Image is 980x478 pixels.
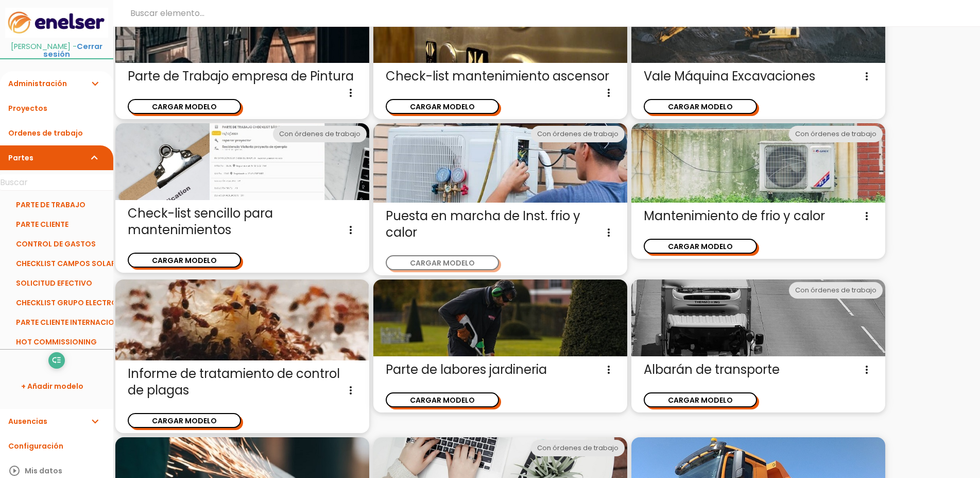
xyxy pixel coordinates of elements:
img: jardineria.jpg [373,279,627,356]
button: CARGAR MODELO [386,392,499,407]
i: more_vert [603,224,615,241]
span: Check-list mantenimiento ascensor [386,68,615,85]
i: more_vert [603,361,615,378]
img: itcons-logo [5,8,108,38]
span: Puesta en marcha de Inst. frio y calor [386,208,615,241]
i: expand_more [89,145,101,170]
a: Cerrar sesión [43,41,102,59]
button: CARGAR MODELO [128,99,241,114]
button: CARGAR MODELO [128,413,241,428]
i: more_vert [861,68,873,85]
button: CARGAR MODELO [644,99,757,114]
span: Mantenimiento de frio y calor [644,208,873,224]
img: puestaenmarchaaire.jpg [373,123,627,203]
a: + Añadir modelo [5,374,108,399]
span: Vale Máquina Excavaciones [644,68,873,85]
img: controldeplagas.jpg [115,279,369,360]
div: Con órdenes de trabajo [531,126,625,142]
img: albaran-de-transporte.png [631,279,885,356]
i: more_vert [345,382,357,399]
i: more_vert [603,85,615,101]
button: CARGAR MODELO [386,99,499,114]
div: Con órdenes de trabajo [531,440,625,456]
span: Check-list sencillo para mantenimientos [128,205,357,238]
img: checklist_basico.jpg [115,123,369,200]
i: expand_more [89,409,101,434]
i: more_vert [861,361,873,378]
span: Albarán de transporte [644,361,873,378]
a: low_priority [48,352,65,369]
span: Informe de tratamiento de control de plagas [128,366,357,399]
button: CARGAR MODELO [128,253,241,268]
span: Parte de Trabajo empresa de Pintura [128,68,357,85]
div: Con órdenes de trabajo [273,126,367,142]
span: Parte de labores jardineria [386,361,615,378]
button: CARGAR MODELO [644,392,757,407]
div: Con órdenes de trabajo [789,126,883,142]
button: CARGAR MODELO [386,255,499,270]
button: CARGAR MODELO [644,239,757,254]
img: aire-acondicionado.jpg [631,123,885,203]
i: expand_more [89,71,101,96]
i: more_vert [345,85,357,101]
i: more_vert [345,222,357,238]
i: low_priority [51,352,61,369]
div: Con órdenes de trabajo [789,282,883,299]
i: more_vert [861,208,873,224]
